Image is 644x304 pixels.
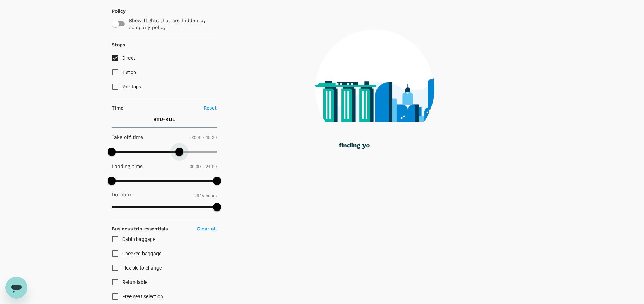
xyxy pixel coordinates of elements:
[122,70,136,75] span: 1 stop
[190,164,217,169] span: 00:00 - 24:00
[204,104,217,111] p: Reset
[122,236,155,242] span: Cabin baggage
[190,135,217,140] span: 00:00 - 15:30
[122,55,135,61] span: Direct
[112,104,124,111] p: Time
[153,116,175,123] p: BTU - KUL
[112,134,143,141] p: Take off time
[112,163,143,170] p: Landing time
[122,279,148,285] span: Refundable
[197,225,217,232] p: Clear all
[122,265,162,271] span: Flexible to change
[112,226,168,231] strong: Business trip essentials
[112,42,125,47] strong: Stops
[122,251,162,256] span: Checked baggage
[112,8,118,14] p: Policy
[112,191,133,198] p: Duration
[122,294,163,299] span: Free seat selection
[122,84,141,89] span: 2+ stops
[129,17,212,31] p: Show flights that are hidden by company policy
[5,277,27,299] iframe: Button to launch messaging window
[194,193,217,198] span: 26.15 hours
[339,143,398,149] g: finding your flights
